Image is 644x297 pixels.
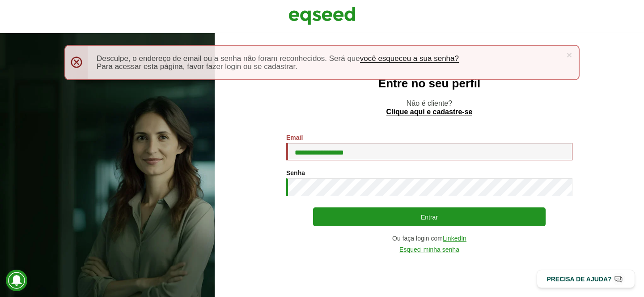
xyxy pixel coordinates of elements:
button: Entrar [313,207,546,226]
a: LinkedIn [443,235,466,242]
label: Senha [286,170,305,176]
img: EqSeed Logo [288,4,356,27]
li: Desculpe, o endereço de email ou a senha não foram reconhecidos. Será que [97,55,561,63]
a: × [567,50,572,60]
p: Não é cliente? [233,99,626,116]
a: você esqueceu a sua senha? [360,55,459,63]
label: Email [286,134,303,141]
a: Clique aqui e cadastre-se [386,108,473,116]
div: Ou faça login com [286,235,572,242]
a: Esqueci minha senha [399,246,459,253]
h2: Entre no seu perfil [233,77,626,90]
li: Para acessar esta página, favor fazer login ou se cadastrar. [97,63,561,70]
